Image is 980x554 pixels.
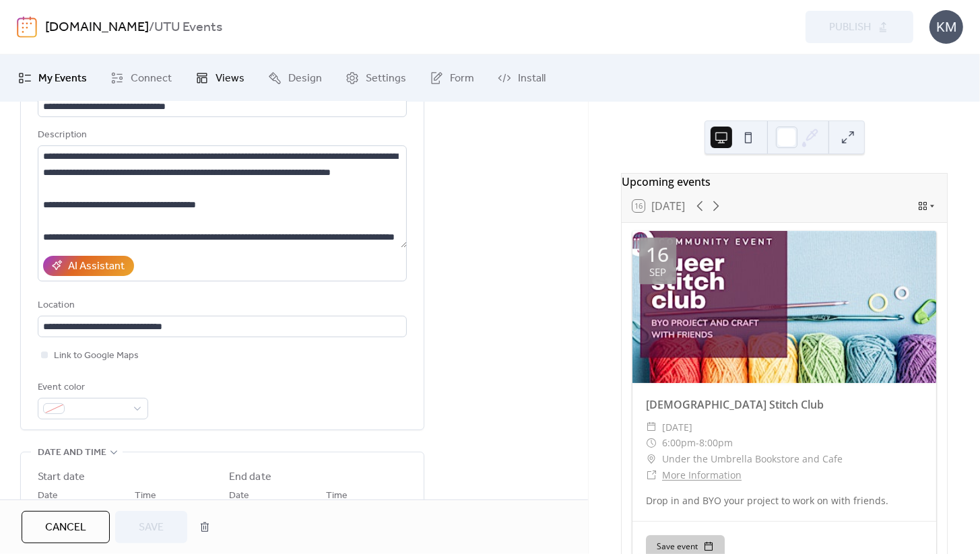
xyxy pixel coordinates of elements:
[450,71,474,87] span: Form
[8,60,97,96] a: My Events
[38,298,404,314] div: Location
[45,520,86,536] span: Cancel
[38,469,85,485] div: Start date
[216,71,244,87] span: Views
[54,348,139,364] span: Link to Google Maps
[38,380,145,396] div: Event color
[632,493,936,508] div: Drop in and BYO your project to work on with friends.
[646,435,657,451] div: ​
[43,256,134,276] button: AI Assistant
[647,244,669,265] div: 16
[288,71,322,87] span: Design
[17,16,37,38] img: logo
[135,488,156,504] span: Time
[646,419,657,436] div: ​
[258,60,332,96] a: Design
[366,71,406,87] span: Settings
[154,15,222,40] b: UTU Events
[326,488,348,504] span: Time
[38,71,87,87] span: My Events
[185,60,255,96] a: Views
[229,488,249,504] span: Date
[488,60,556,96] a: Install
[696,435,699,451] span: -
[518,71,546,87] span: Install
[929,10,963,44] div: KM
[646,397,824,412] a: [DEMOGRAPHIC_DATA] Stitch Club
[38,445,106,461] span: Date and time
[38,127,404,143] div: Description
[646,467,657,483] div: ​
[100,60,182,96] a: Connect
[45,15,149,40] a: [DOMAIN_NAME]
[229,469,271,485] div: End date
[149,15,154,40] b: /
[335,60,416,96] a: Settings
[699,435,733,451] span: 8:00pm
[646,451,657,467] div: ​
[22,511,110,543] button: Cancel
[662,469,742,481] a: More Information
[662,435,696,451] span: 6:00pm
[38,488,58,504] span: Date
[131,71,172,87] span: Connect
[662,451,843,467] span: Under the Umbrella Bookstore and Cafe
[649,267,666,277] div: Sep
[420,60,484,96] a: Form
[662,419,692,436] span: [DATE]
[68,258,125,275] div: AI Assistant
[622,174,947,190] div: Upcoming events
